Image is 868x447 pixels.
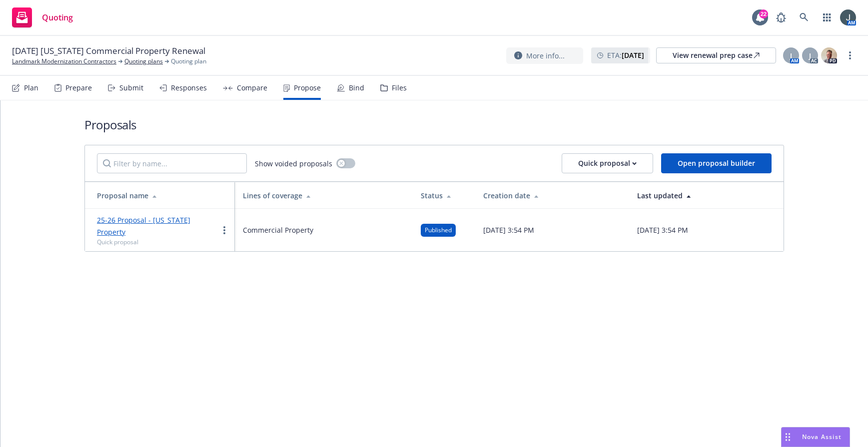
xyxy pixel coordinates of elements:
h1: Proposals [84,116,784,133]
span: Show voided proposals [255,158,332,169]
div: Quick proposal [578,154,637,173]
span: ETA : [607,50,644,60]
button: Open proposal builder [661,153,772,173]
div: Drag to move [782,428,794,447]
input: Filter by name... [97,153,247,173]
button: Quick proposal [562,153,653,173]
a: Quoting [8,3,77,31]
a: Search [794,7,814,27]
div: Compare [237,84,267,92]
a: View renewal prep case [656,47,776,63]
div: Responses [171,84,207,92]
span: Published [425,226,452,235]
span: [DATE] 3:54 PM [637,225,688,235]
a: 25-26 Proposal - [US_STATE] Property [97,215,190,237]
div: Lines of coverage [243,190,405,201]
div: Status [421,190,467,201]
a: Quoting plans [124,57,163,66]
span: [DATE] 3:54 PM [483,225,534,235]
span: Nova Assist [802,433,842,441]
strong: [DATE] [622,50,644,60]
div: Quick proposal [97,238,218,246]
a: more [218,224,230,236]
button: Nova Assist [781,427,850,447]
div: 22 [759,9,768,18]
div: Creation date [483,190,622,201]
a: Report a Bug [771,7,791,27]
span: [DATE] [US_STATE] Commercial Property Renewal [12,45,205,57]
span: More info... [526,50,565,61]
div: Bind [349,84,364,92]
div: Files [392,84,407,92]
a: more [844,49,856,61]
div: Propose [294,84,321,92]
div: Plan [24,84,38,92]
div: Prepare [65,84,92,92]
span: Quoting plan [171,57,206,66]
span: J [809,50,811,61]
img: photo [821,47,837,63]
span: Open proposal builder [678,158,755,168]
img: photo [840,9,856,25]
div: Submit [119,84,143,92]
div: Proposal name [97,190,227,201]
div: Last updated [637,190,776,201]
a: Landmark Modernization Contractors [12,57,116,66]
span: J [790,50,792,61]
button: More info... [506,47,583,64]
div: View renewal prep case [673,48,760,63]
span: Commercial Property [243,225,313,235]
a: Switch app [817,7,837,27]
span: Quoting [42,13,73,21]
